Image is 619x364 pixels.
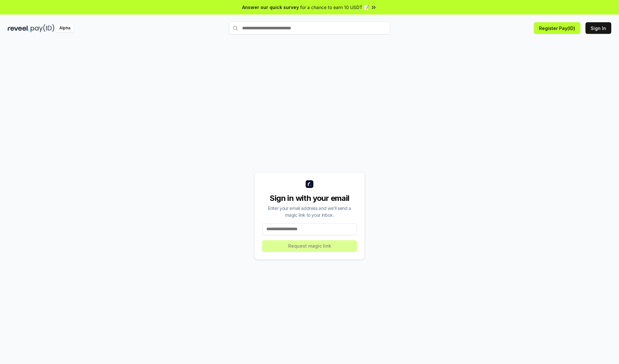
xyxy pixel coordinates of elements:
span: for a chance to earn 10 USDT 📝 [300,4,369,11]
div: Sign in with your email [262,193,357,203]
div: Alpha [56,24,74,32]
img: logo_small [306,180,313,188]
img: reveel_dark [8,24,29,32]
div: Enter your email address and we’ll send a magic link to your inbox. [262,205,357,218]
button: Sign In [585,22,611,34]
span: Answer our quick survey [242,4,299,11]
button: Register Pay(ID) [534,22,580,34]
img: pay_id [31,24,54,32]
